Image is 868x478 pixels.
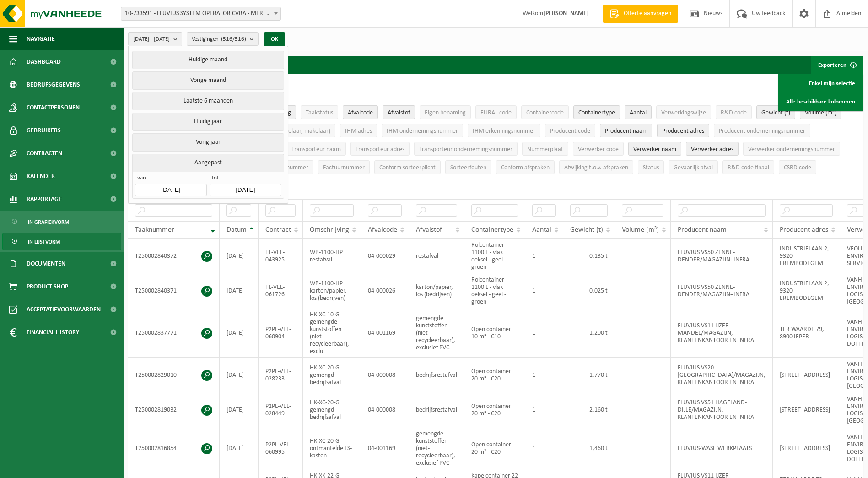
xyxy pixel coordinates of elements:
[132,71,284,90] button: Vorige maand
[132,133,284,152] button: Vorig jaar
[128,32,182,46] button: [DATE] - [DATE]
[303,308,361,358] td: HK-XC-10-G gemengde kunststoffen (niet-recycleerbaar), exclu
[563,358,615,392] td: 1,770 t
[657,124,709,137] button: Producent adresProducent adres: Activate to sort
[420,105,471,119] button: Eigen benamingEigen benaming: Activate to sort
[563,239,615,273] td: 0,135 t
[630,109,647,116] span: Aantal
[303,273,361,308] td: WB-1100-HP karton/papier, los (bedrijven)
[27,27,55,50] span: Navigatie
[27,96,80,119] span: Contactpersonen
[27,188,62,211] span: Rapportage
[625,105,652,119] button: AantalAantal: Activate to sort
[748,146,835,153] span: Verwerker ondernemingsnummer
[674,164,713,171] span: Gevaarlijk afval
[525,273,563,308] td: 1
[121,7,281,21] span: 10-733591 - FLUVIUS SYSTEM OPERATOR CVBA - MERELBEKE-MELLE
[409,273,464,308] td: karton/papier, los (bedrijven)
[303,427,361,469] td: HK-XC-20-G ontmantelde LS-kasten
[132,113,284,131] button: Huidig jaar
[416,226,442,234] span: Afvalstof
[121,7,280,20] span: 10-733591 - FLUVIUS SYSTEM OPERATOR CVBA - MERELBEKE-MELLE
[210,174,281,184] span: tot
[2,233,121,250] a: In lijstvorm
[368,226,397,234] span: Afvalcode
[521,105,569,119] button: ContainercodeContainercode: Activate to sort
[527,146,563,153] span: Nummerplaat
[132,154,284,172] button: Aangepast
[464,273,525,308] td: Rolcontainer 1100 L - vlak deksel - geel - groen
[318,160,370,174] button: FactuurnummerFactuurnummer: Activate to sort
[286,142,346,156] button: Transporteur naamTransporteur naam: Activate to sort
[265,226,291,234] span: Contract
[220,358,259,392] td: [DATE]
[220,308,259,358] td: [DATE]
[388,109,410,116] span: Afvalstof
[259,427,303,469] td: P2PL-VEL-060995
[773,308,840,358] td: TER WAARDE 79, 8900 IEPER
[716,105,752,119] button: R&D codeR&amp;D code: Activate to sort
[348,109,373,116] span: Afvalcode
[303,392,361,427] td: HK-XC-20-G gemengd bedrijfsafval
[340,124,377,137] button: IHM adresIHM adres: Activate to sort
[128,273,220,308] td: T250002840371
[621,9,674,18] span: Offerte aanvragen
[221,36,246,42] count: (516/516)
[27,119,61,142] span: Gebruikers
[773,358,840,392] td: [STREET_ADDRESS]
[671,358,773,392] td: FLUVIUS VS20 [GEOGRAPHIC_DATA]/MAGAZIJN, KLANTENKANTOOR EN INFRA
[473,128,535,135] span: IHM erkenningsnummer
[656,105,711,119] button: VerwerkingswijzeVerwerkingswijze: Activate to sort
[361,239,409,273] td: 04-000029
[387,128,458,135] span: IHM ondernemingsnummer
[187,32,259,46] button: Vestigingen(516/516)
[784,164,811,171] span: CSRD code
[445,160,491,174] button: SorteerfoutenSorteerfouten: Activate to sort
[532,226,551,234] span: Aantal
[622,226,659,234] span: Volume (m³)
[525,427,563,469] td: 1
[464,392,525,427] td: Open container 20 m³ - C20
[550,128,590,135] span: Producent code
[361,427,409,469] td: 04-001169
[773,273,840,308] td: INDUSTRIELAAN 2, 9320 EREMBODEGEM
[603,5,678,23] a: Offerte aanvragen
[563,392,615,427] td: 2,160 t
[526,109,564,116] span: Containercode
[773,392,840,427] td: [STREET_ADDRESS]
[805,109,836,116] span: Volume (m³)
[374,160,441,174] button: Conform sorteerplicht : Activate to sort
[220,427,259,469] td: [DATE]
[409,358,464,392] td: bedrijfsrestafval
[559,160,633,174] button: Afwijking t.o.v. afsprakenAfwijking t.o.v. afspraken: Activate to sort
[525,308,563,358] td: 1
[306,109,333,116] span: Taakstatus
[264,32,285,47] button: OK
[811,56,863,74] button: Exporteren
[671,392,773,427] td: FLUVIUS VS51 HAGELAND-DIJLE/MAGAZIJN, KLANTENKANTOOR EN INFRA
[310,226,349,234] span: Omschrijving
[779,160,816,174] button: CSRD codeCSRD code: Activate to sort
[522,142,568,156] button: NummerplaatNummerplaat: Activate to sort
[563,427,615,469] td: 1,460 t
[721,109,747,116] span: R&D code
[27,321,79,344] span: Financial History
[27,73,80,96] span: Bedrijfsgegevens
[27,142,62,165] span: Contracten
[773,427,840,469] td: [STREET_ADDRESS]
[132,92,284,110] button: Laatste 6 maanden
[578,146,619,153] span: Verwerker code
[409,392,464,427] td: bedrijfsrestafval
[323,164,365,171] span: Factuurnummer
[128,308,220,358] td: T250002837771
[573,142,624,156] button: Verwerker codeVerwerker code: Activate to sort
[128,239,220,273] td: T250002840372
[563,308,615,358] td: 1,200 t
[633,146,676,153] span: Verwerker naam
[419,146,512,153] span: Transporteur ondernemingsnummer
[525,392,563,427] td: 1
[259,239,303,273] td: TL-VEL-043925
[192,33,246,46] span: Vestigingen
[27,165,55,188] span: Kalender
[409,239,464,273] td: restafval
